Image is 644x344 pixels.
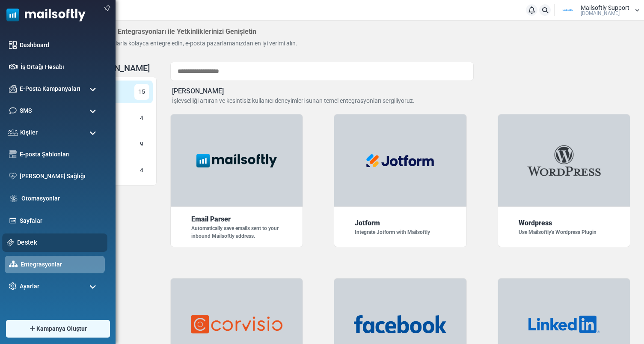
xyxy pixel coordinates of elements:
h4: Mailsoftly’nin Uygulama Entegrasyonları ile Yetkinliklerinizi Genişletin [42,27,256,36]
div: İşlevselliği artıran ve kesintisiz kullanıcı deneyimleri sunan temel entegrasyonları sergiliyoruz. [172,96,629,105]
span: Kişiler [20,128,38,137]
div: Wordpress [519,218,609,228]
a: İş Ortağı Hesabı [21,63,101,72]
img: landing_pages.svg [9,217,17,224]
img: domain-health-icon.svg [9,173,17,179]
span: [DOMAIN_NAME] [581,11,620,16]
a: Destek [17,238,103,247]
img: email-templates-icon.svg [9,150,17,158]
div: 9 [134,136,149,152]
a: E-posta Şablonları [20,150,101,159]
img: workflow.svg [9,194,18,203]
img: support-icon.svg [7,239,14,246]
a: Dashboard [20,41,101,50]
a: [PERSON_NAME] Sağlığı [20,172,101,181]
a: Sayfalar [20,216,101,225]
div: Email Parser [191,214,282,224]
img: campaigns-icon.png [9,85,17,93]
div: 15 [134,84,149,100]
span: Mailsoftly Support [581,5,629,11]
span: Kampanya Oluştur [36,324,87,333]
a: Otomasyonlar [21,194,101,203]
span: Ayarlar [20,282,39,291]
span: SMS [20,106,32,115]
img: settings-icon.svg [9,282,17,290]
div: [PERSON_NAME] [172,86,629,96]
a: Entegrasyonlar [21,260,101,269]
img: contacts-icon.svg [8,129,18,135]
div: Use Mailsoftly's Wordpress Plugin [519,228,609,236]
div: 4 [134,162,149,178]
img: dashboard-icon.svg [9,41,17,49]
div: Automatically save emails sent to your inbound Mailsoftly address. [191,224,282,240]
div: Integrate Jotform with Mailsoftly [355,228,445,236]
span: E-Posta Kampanyaları [20,84,80,93]
img: sms-icon.png [9,107,17,114]
div: 4 [134,110,149,126]
span: Mailsoftly’yi diğer uygulamalarla kolayca entegre edin, e-posta pazarlamanızdan en iyi verimi alın. [42,40,297,47]
a: User Logo Mailsoftly Support [DOMAIN_NAME] [557,4,640,17]
div: Jotform [355,218,445,228]
img: User Logo [557,4,579,17]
